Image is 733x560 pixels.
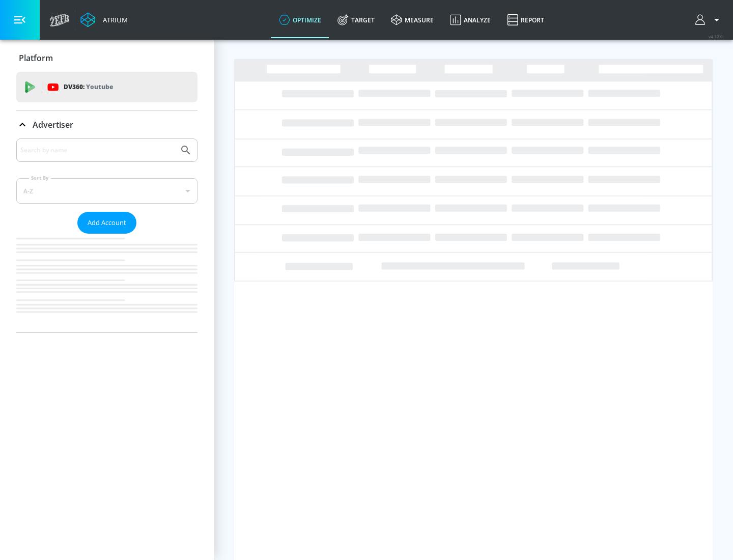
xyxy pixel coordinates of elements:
input: Search by name [20,144,175,157]
p: Advertiser [33,119,73,130]
nav: list of Advertiser [16,234,198,332]
div: A-Z [16,178,198,204]
p: Platform [19,52,53,64]
a: Target [329,2,383,38]
a: Atrium [80,12,128,27]
div: Platform [16,44,198,72]
div: DV360: Youtube [16,72,198,102]
a: Analyze [442,2,499,38]
span: v 4.32.0 [709,34,723,39]
label: Sort By [29,175,51,181]
div: Advertiser [16,110,198,139]
span: Add Account [88,217,126,229]
p: Youtube [86,81,113,92]
a: measure [383,2,442,38]
div: Atrium [99,15,128,24]
button: Add Account [77,212,136,234]
a: Report [499,2,552,38]
div: Advertiser [16,138,198,332]
p: DV360: [64,81,113,93]
a: optimize [271,2,329,38]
